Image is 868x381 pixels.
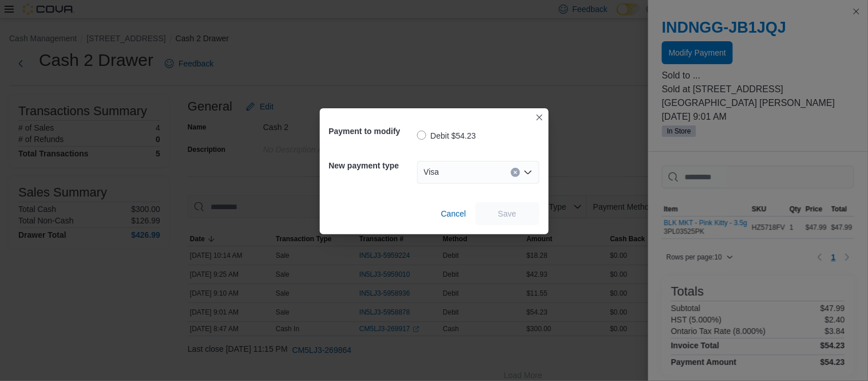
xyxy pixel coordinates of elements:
span: Save [498,208,517,219]
input: Accessible screen reader label [443,166,445,179]
button: Cancel [437,202,471,225]
span: Visa [424,165,439,179]
button: Closes this modal window [533,111,546,124]
span: Cancel [441,208,466,219]
label: Debit $54.23 [417,129,476,143]
button: Save [475,202,540,225]
h5: Payment to modify [329,120,415,143]
button: Open list of options [524,168,533,177]
button: Clear input [511,168,520,177]
h5: New payment type [329,154,415,177]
